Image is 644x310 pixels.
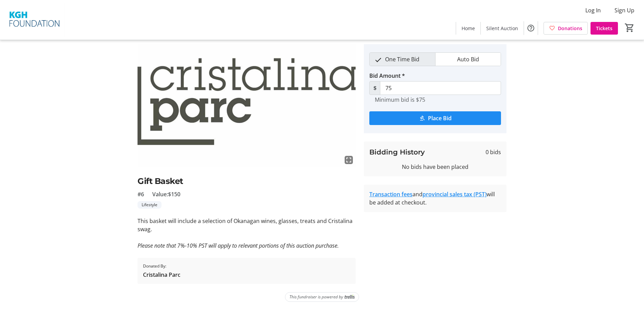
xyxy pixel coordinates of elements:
a: Tickets [591,22,618,35]
img: Image [138,44,356,167]
span: One Time Bid [381,53,424,66]
h2: Gift Basket [138,175,356,187]
button: Cart [623,22,636,34]
tr-hint: Minimum bid is $75 [375,96,425,103]
img: Trellis Logo [345,295,355,299]
button: Sign Up [609,5,640,16]
span: Home [462,25,475,32]
div: and will be added at checkout. [369,190,501,207]
a: Silent Auction [481,22,524,35]
label: Bid Amount * [369,72,405,80]
span: Donated By: [143,263,180,269]
span: Tickets [596,25,612,32]
span: Silent Auction [486,25,518,32]
a: Home [456,22,480,35]
mat-icon: fullscreen [345,156,353,164]
span: #6 [138,190,144,198]
em: Please note that 7%-10% PST will apply to relevant portions of this auction purchase. [138,242,339,249]
tr-label-badge: Lifestyle [138,201,162,209]
h3: Bidding History [369,147,425,157]
p: This basket will include a selection of Okanagan wines, glasses, treats and Cristalina swag. [138,217,356,233]
button: Log In [580,5,606,16]
span: Auto Bid [453,53,483,66]
span: 0 bids [486,148,501,156]
span: Value: $150 [152,190,180,198]
span: Donations [558,25,582,32]
a: provincial sales tax (PST) [422,190,487,198]
img: KGH Foundation's Logo [4,3,65,37]
span: Place Bid [428,114,452,122]
span: This fundraiser is powered by [289,294,343,300]
span: Log In [585,6,601,14]
button: Place Bid [369,111,501,125]
span: Sign Up [615,6,634,14]
span: Cristalina Parc [143,271,180,279]
a: Donations [544,22,588,35]
button: Help [524,21,538,35]
div: No bids have been placed [369,163,501,171]
span: $ [369,81,380,95]
a: Transaction fees [369,190,413,198]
